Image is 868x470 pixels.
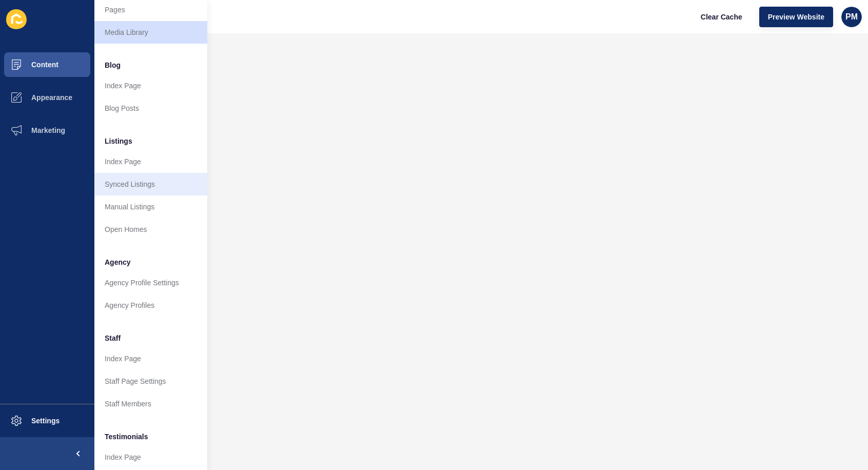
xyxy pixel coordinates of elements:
[94,21,207,44] a: Media Library
[94,271,207,294] a: Agency Profile Settings
[105,136,132,146] span: Listings
[105,257,131,267] span: Agency
[105,432,148,442] span: Testimonials
[94,294,207,317] a: Agency Profiles
[768,12,824,22] span: Preview Website
[94,97,207,120] a: Blog Posts
[692,7,751,27] button: Clear Cache
[94,195,207,218] a: Manual Listings
[94,173,207,195] a: Synced Listings
[94,347,207,370] a: Index Page
[94,218,207,241] a: Open Homes
[94,393,207,415] a: Staff Members
[701,12,742,22] span: Clear Cache
[94,74,207,97] a: Index Page
[94,446,207,468] a: Index Page
[759,7,833,27] button: Preview Website
[94,370,207,393] a: Staff Page Settings
[94,150,207,173] a: Index Page
[105,333,121,343] span: Staff
[845,12,858,22] span: PM
[105,60,121,70] span: Blog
